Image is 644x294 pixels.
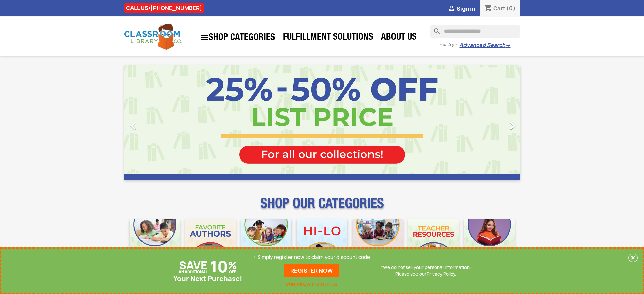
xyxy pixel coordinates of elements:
ul: Carousel container [124,65,520,180]
i: search [430,25,438,33]
a: Fulfillment Solutions [280,31,377,45]
div: CALL US: [124,3,204,13]
a:  Sign in [448,5,475,13]
i: shopping_cart [484,5,492,13]
img: CLC_HiLo_Mobile.jpg [297,219,347,269]
a: Next [460,65,520,180]
img: Classroom Library Company [124,24,182,50]
span: → [505,42,510,49]
img: CLC_Fiction_Nonfiction_Mobile.jpg [353,219,403,269]
a: SHOP CATEGORIES [197,30,279,45]
span: (0) [506,5,516,12]
a: About Us [378,31,420,45]
img: CLC_Bulk_Mobile.jpg [130,219,180,269]
span: - or try - [439,41,459,48]
input: Search [430,25,520,38]
img: CLC_Teacher_Resources_Mobile.jpg [408,219,459,269]
a: Previous [124,65,184,180]
img: CLC_Favorite_Authors_Mobile.jpg [185,219,236,269]
p: SHOP OUR CATEGORIES [124,201,520,214]
span: Sign in [457,5,475,13]
i:  [504,117,521,134]
img: CLC_Dyslexia_Mobile.jpg [464,219,515,269]
i:  [448,5,456,13]
a: [PHONE_NUMBER] [150,4,202,12]
a: Advanced Search→ [459,42,510,49]
span: Cart [493,5,505,12]
img: CLC_Phonics_And_Decodables_Mobile.jpg [241,219,291,269]
i:  [200,33,209,42]
i:  [125,117,142,134]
